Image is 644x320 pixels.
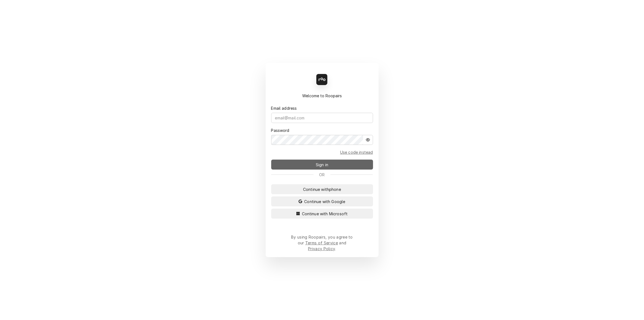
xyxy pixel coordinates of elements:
[302,186,342,192] span: Continue with phone
[271,172,373,178] div: Or
[271,209,373,219] button: Continue with Microsoft
[315,162,329,168] span: Sign in
[301,211,349,217] span: Continue with Microsoft
[308,246,335,251] a: Privacy Policy
[291,234,353,252] div: By using Roopairs, you agree to our and .
[340,149,373,155] a: Go to Email and code form
[271,93,373,99] div: Welcome to Roopairs
[303,199,346,204] span: Continue with Google
[271,160,373,170] button: Sign in
[271,196,373,206] button: Continue with Google
[305,240,338,245] a: Terms of Service
[271,184,373,194] button: Continue withphone
[271,127,289,133] label: Password
[271,105,297,111] label: Email address
[271,113,373,123] input: email@mail.com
